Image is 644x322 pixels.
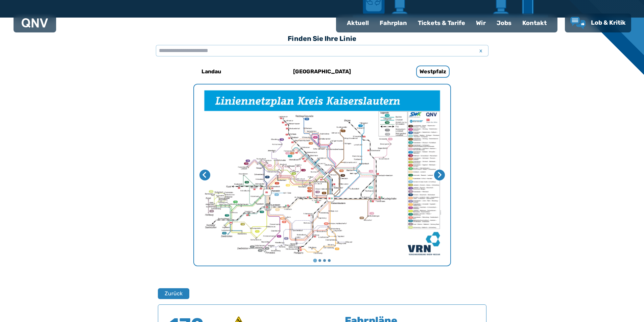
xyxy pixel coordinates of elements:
[388,64,478,80] a: Westpfalz
[341,14,374,32] a: Aktuell
[290,66,354,77] h6: [GEOGRAPHIC_DATA]
[158,288,189,299] button: Zurück
[323,259,326,262] button: Gehe zu Seite 3
[374,14,412,32] a: Fahrplan
[517,14,552,32] a: Kontakt
[277,64,367,80] a: [GEOGRAPHIC_DATA]
[194,84,450,266] li: 1 von 4
[313,259,317,263] button: Gehe zu Seite 1
[434,170,445,180] button: Nächste Seite
[194,84,450,266] img: Netzpläne Westpfalz Seite 1 von 4
[22,18,48,28] img: QNV Logo
[158,288,185,299] a: Zurück
[156,31,488,46] h3: Finden Sie Ihre Linie
[199,66,224,77] h6: Landau
[194,258,450,263] ul: Wählen Sie eine Seite zum Anzeigen
[476,47,486,55] span: x
[22,16,48,30] a: QNV Logo
[318,259,321,262] button: Gehe zu Seite 2
[570,17,626,29] a: Lob & Kritik
[166,64,256,80] a: Landau
[591,19,626,26] span: Lob & Kritik
[328,259,331,262] button: Gehe zu Seite 4
[412,14,471,32] a: Tickets & Tarife
[491,14,517,32] a: Jobs
[471,14,491,32] a: Wir
[199,170,210,180] button: Letzte Seite
[416,66,450,78] h6: Westpfalz
[194,84,450,266] div: My Favorite Images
